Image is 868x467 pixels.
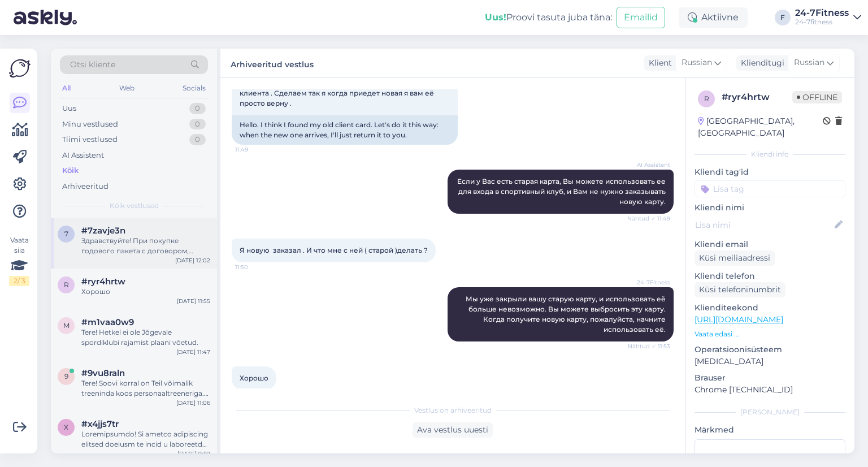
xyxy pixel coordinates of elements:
div: [DATE] 9:30 [177,449,210,458]
input: Lisa tag [695,180,845,197]
span: 11:49 [235,145,277,154]
img: Askly Logo [9,58,31,79]
span: 9 [64,372,68,380]
span: #ryr4hrtw [81,276,125,287]
input: Lisa nimi [695,219,832,231]
span: Здравствуйте . Кажется я нашёл свою бывшую карту клиента . Сделаем так я когда приедет новая я ва... [240,79,436,107]
div: Socials [180,81,208,96]
span: r [704,94,709,103]
div: [DATE] 12:02 [175,256,210,265]
div: All [60,81,73,96]
div: [GEOGRAPHIC_DATA], [GEOGRAPHIC_DATA] [698,115,823,139]
p: Märkmed [695,424,845,436]
span: #x4jjs7tr [81,419,119,429]
div: [DATE] 11:55 [177,297,210,305]
p: Kliendi email [695,239,845,250]
span: m [63,321,70,330]
a: [URL][DOMAIN_NAME] [695,314,783,325]
span: 24-7Fitness [628,278,670,287]
b: Uus! [485,12,506,23]
span: #m1vaa0w9 [81,317,134,327]
div: AI Assistent [62,150,104,161]
p: Klienditeekond [695,302,845,314]
span: Nähtud ✓ 11:53 [628,342,670,351]
span: 11:50 [235,263,277,271]
div: # ryr4hrtw [722,90,792,104]
span: #9vu8raln [81,368,125,378]
span: Если у Вас есть старая карта, Вы можете использовать ее для входа в спортивный клуб, и Вам не нуж... [457,177,667,206]
div: Tere! Soovi korral on Teil võimalik treeninda koos personaaltreeneriga. Personaaltreenerite nimek... [81,378,210,399]
div: [DATE] 11:47 [176,348,210,356]
span: Мы уже закрыли вашу старую карту, и использовать её больше невозможно. Вы можете выбросить эту ка... [466,295,667,334]
span: Offline [792,91,842,103]
span: r [64,280,69,289]
div: 2 / 3 [9,276,29,286]
div: Hello. I think I found my old client card. Let's do it this way: when the new one arrives, I'll j... [232,115,458,145]
span: Хорошо [240,374,268,382]
div: 0 [189,134,206,145]
div: Minu vestlused [62,119,118,130]
div: Klienditugi [736,57,784,69]
p: Operatsioonisüsteem [695,344,845,356]
span: Я новую заказал . И что мне с ней ( старой )делать ? [240,246,428,254]
p: Brauser [695,372,845,384]
span: x [64,423,68,431]
span: Russian [682,57,712,69]
div: Tere! Hetkel ei ole Jõgevale spordiklubi rajamist plaani võetud. [81,327,210,348]
div: Web [117,81,137,96]
div: Здравствуйте! При покупке годового пакета с договором, первый платеж включает оплату за оставшиес... [81,236,210,256]
p: Vaata edasi ... [695,329,845,339]
span: Otsi kliente [70,59,115,71]
div: Arhiveeritud [62,181,108,192]
p: Chrome [TECHNICAL_ID] [695,384,845,396]
div: Uus [62,103,76,114]
span: 7 [64,230,68,238]
div: Klient [644,57,672,69]
div: Vaata siia [9,235,29,286]
span: Kõik vestlused [110,201,159,211]
div: Kliendi info [695,149,845,159]
p: Kliendi nimi [695,202,845,214]
div: Proovi tasuta juba täna: [485,11,612,24]
div: Хорошо [81,287,210,297]
div: [PERSON_NAME] [695,407,845,417]
label: Arhiveeritud vestlus [231,55,314,71]
span: Nähtud ✓ 11:49 [627,214,670,223]
div: Kõik [62,165,79,176]
div: 0 [189,103,206,114]
span: Vestlus on arhiveeritud [414,405,492,416]
div: Tiimi vestlused [62,134,118,145]
p: [MEDICAL_DATA] [695,356,845,367]
p: Kliendi telefon [695,270,845,282]
div: F [775,10,791,25]
div: Ava vestlus uuesti [413,422,493,438]
div: Aktiivne [679,7,748,28]
div: Loremipsumdo! Si ametco adipiscing elitsed doeiusm te incid u laboreetdo magna. Aliquaeni adminim... [81,429,210,449]
div: 24-7fitness [795,18,849,27]
div: Küsi meiliaadressi [695,250,775,266]
a: 24-7Fitness24-7fitness [795,8,861,27]
div: [DATE] 11:06 [176,399,210,407]
span: AI Assistent [628,161,670,169]
span: #7zavje3n [81,226,125,236]
p: Kliendi tag'id [695,166,845,178]
button: Emailid [617,7,665,28]
span: Russian [794,57,824,69]
div: 24-7Fitness [795,8,849,18]
div: Küsi telefoninumbrit [695,282,785,297]
div: 0 [189,119,206,130]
